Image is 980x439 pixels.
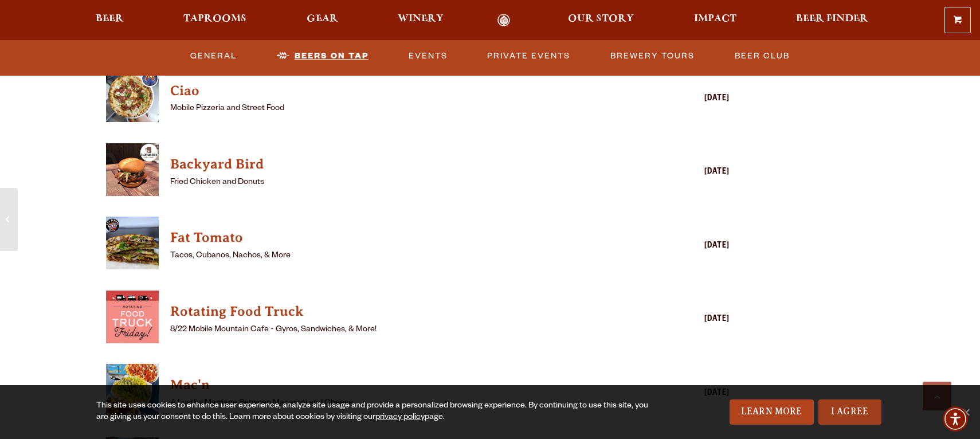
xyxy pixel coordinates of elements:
[796,14,868,23] span: Beer Finder
[106,217,159,269] img: thumbnail food truck
[638,166,730,179] div: [DATE]
[375,413,425,422] a: privacy policy
[170,226,632,249] a: View Fat Tomato details (opens in a new window)
[170,303,632,321] h4: Rotating Food Truck
[923,382,951,410] a: Scroll to top
[483,43,575,69] a: Private Events
[687,14,744,27] a: Impact
[170,102,632,116] p: Mobile Pizzeria and Street Food
[170,229,632,247] h4: Fat Tomato
[560,14,641,27] a: Our Story
[730,43,794,69] a: Beer Club
[96,401,650,424] div: This site uses cookies to enhance user experience, analyze site usage and provide a personalized ...
[482,14,525,27] a: Odell Home
[106,364,159,417] img: thumbnail food truck
[170,376,632,394] h4: Mac'n
[170,80,632,103] a: View Ciao details (opens in a new window)
[568,14,634,23] span: Our Story
[307,14,338,23] span: Gear
[789,14,876,27] a: Beer Finder
[694,14,736,23] span: Impact
[170,82,632,100] h4: Ciao
[638,92,730,106] div: [DATE]
[106,143,159,202] a: View Backyard Bird details (opens in a new window)
[106,217,159,276] a: View Fat Tomato details (opens in a new window)
[638,313,730,327] div: [DATE]
[730,399,814,425] a: Learn More
[176,14,254,27] a: Taprooms
[606,43,699,69] a: Brewery Tours
[106,364,159,423] a: View Mac'n details (opens in a new window)
[299,14,346,27] a: Gear
[106,291,159,343] img: thumbnail food truck
[186,43,241,69] a: General
[404,43,452,69] a: Events
[106,291,159,350] a: View Rotating Food Truck details (opens in a new window)
[170,153,632,176] a: View Backyard Bird details (opens in a new window)
[170,249,632,263] p: Tacos, Cubanos, Nachos, & More
[818,399,881,425] a: I Agree
[106,143,159,196] img: thumbnail food truck
[272,43,373,69] a: Beers on Tap
[106,69,159,128] a: View Ciao details (opens in a new window)
[183,14,246,23] span: Taprooms
[96,14,124,23] span: Beer
[170,374,632,397] a: View Mac'n details (opens in a new window)
[106,69,159,122] img: thumbnail food truck
[170,155,632,174] h4: Backyard Bird
[390,14,451,27] a: Winery
[398,14,444,23] span: Winery
[88,14,131,27] a: Beer
[170,176,632,190] p: Fried Chicken and Donuts
[170,300,632,323] a: View Rotating Food Truck details (opens in a new window)
[638,240,730,253] div: [DATE]
[170,323,632,337] p: 8/22 Mobile Mountain Cafe - Gyros, Sandwiches, & More!
[943,406,968,432] div: Accessibility Menu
